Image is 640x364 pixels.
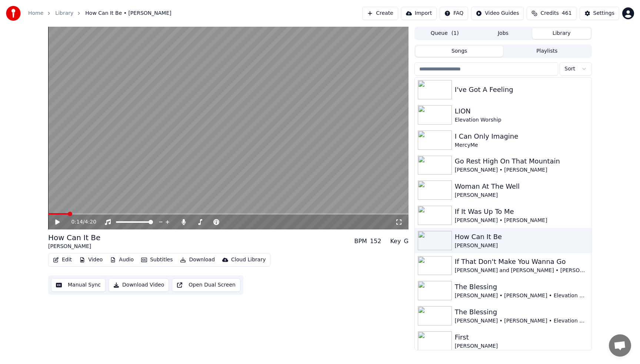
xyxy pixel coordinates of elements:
div: LION [455,106,589,116]
div: I've Got A Feeling [455,85,589,95]
div: How Can It Be [455,232,589,242]
div: [PERSON_NAME] • [PERSON_NAME] • Elevation Worship • [PERSON_NAME] [455,317,589,325]
button: Playlists [503,46,591,57]
span: 461 [562,10,572,17]
div: First [455,332,589,343]
button: Subtitles [138,255,176,265]
div: Open chat [609,334,631,357]
div: Cloud Library [231,256,266,264]
button: Audio [107,255,137,265]
button: Manual Sync [51,278,106,292]
nav: breadcrumb [28,10,171,17]
div: [PERSON_NAME] [455,343,589,350]
div: Go Rest High On That Mountain [455,156,589,166]
button: Settings [580,7,619,20]
span: How Can It Be • [PERSON_NAME] [85,10,171,17]
div: BPM [354,237,367,246]
a: Library [55,10,73,17]
div: [PERSON_NAME] [48,243,100,250]
button: Download [177,255,218,265]
div: [PERSON_NAME] • [PERSON_NAME] [455,217,589,224]
div: G [404,237,408,246]
div: [PERSON_NAME] • [PERSON_NAME] [455,166,589,174]
button: Library [532,28,591,39]
div: The Blessing [455,307,589,317]
button: Queue [416,28,474,39]
span: 4:20 [85,218,96,226]
div: If It Was Up To Me [455,206,589,217]
button: FAQ [440,7,468,20]
span: Credits [540,10,559,17]
div: [PERSON_NAME] and [PERSON_NAME] • [PERSON_NAME] [455,267,589,274]
button: Video Guides [471,7,524,20]
div: If That Don't Make You Wanna Go [455,257,589,267]
a: Home [28,10,43,17]
div: How Can It Be [48,232,100,243]
div: [PERSON_NAME] • [PERSON_NAME] • Elevation Worship [455,292,589,300]
button: Create [362,7,398,20]
button: Open Dual Screen [172,278,240,292]
div: [PERSON_NAME] [455,242,589,249]
div: Key [390,237,401,246]
div: The Blessing [455,282,589,292]
button: Edit [50,255,75,265]
div: MercyMe [455,142,589,149]
div: Elevation Worship [455,116,589,124]
span: ( 1 ) [451,30,459,37]
div: 152 [370,237,381,246]
button: Download Video [109,278,169,292]
button: Songs [416,46,503,57]
span: Sort [564,65,575,73]
button: Import [401,7,437,20]
div: I Can Only Imagine [455,131,589,142]
button: Video [76,255,106,265]
button: Credits461 [527,7,576,20]
span: 0:14 [71,218,83,226]
div: Settings [593,10,614,17]
div: [PERSON_NAME] [455,192,589,199]
button: Jobs [474,28,533,39]
img: youka [6,6,21,21]
div: Woman At The Well [455,181,589,192]
div: / [71,218,89,226]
